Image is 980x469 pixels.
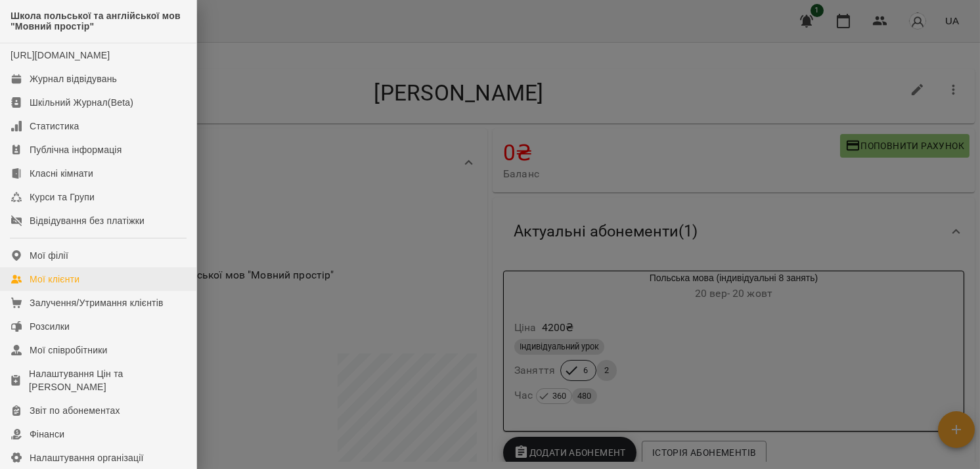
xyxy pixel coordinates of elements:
[30,143,122,156] div: Публічна інформація
[30,120,79,133] div: Статистика
[11,50,110,60] a: [URL][DOMAIN_NAME]
[30,96,133,109] div: Шкільний Журнал(Beta)
[30,249,68,262] div: Мої філії
[29,367,186,393] div: Налаштування Цін та [PERSON_NAME]
[30,428,64,441] div: Фінанси
[30,320,70,333] div: Розсилки
[30,167,93,180] div: Класні кімнати
[30,190,95,204] div: Курси та Групи
[30,451,144,464] div: Налаштування організації
[30,214,145,227] div: Відвідування без платіжки
[30,72,117,85] div: Журнал відвідувань
[30,344,108,357] div: Мої співробітники
[11,11,186,32] span: Школа польської та англійської мов "Мовний простір"
[30,404,120,417] div: Звіт по абонементах
[30,273,79,286] div: Мої клієнти
[30,296,164,309] div: Залучення/Утримання клієнтів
